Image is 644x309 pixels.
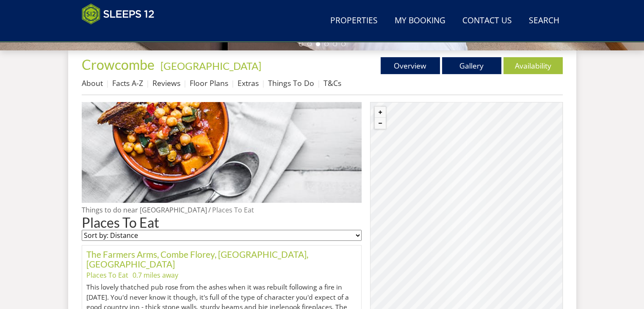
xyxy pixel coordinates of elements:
a: My Booking [391,11,449,30]
a: Overview [381,57,440,74]
li: 0.7 miles away [133,270,178,280]
img: Sleeps 12 [82,3,155,25]
a: Properties [327,11,381,30]
a: T&Cs [323,78,341,88]
a: About [82,78,103,88]
a: Gallery [442,57,501,74]
a: [GEOGRAPHIC_DATA] [160,60,261,72]
button: Zoom in [375,107,386,118]
iframe: Customer reviews powered by Trustpilot [77,30,166,37]
a: Floor Plans [190,78,228,88]
a: Reviews [152,78,180,88]
a: Things to do near [GEOGRAPHIC_DATA] [82,205,207,215]
a: Crowcombe [82,56,157,73]
a: Places To Eat [212,205,254,215]
a: The Farmers Arms, Combe Florey, [GEOGRAPHIC_DATA], [GEOGRAPHIC_DATA] [86,249,308,269]
a: Things To Do [268,78,314,88]
a: Search [525,11,563,30]
button: Zoom out [375,118,386,129]
span: - [157,60,261,72]
a: Extras [238,78,259,88]
a: Facts A-Z [112,78,143,88]
a: Contact Us [459,11,515,30]
a: Places To Eat [86,270,128,280]
span: Crowcombe [82,56,155,73]
h1: Places To Eat [82,215,362,230]
a: Availability [503,57,563,74]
